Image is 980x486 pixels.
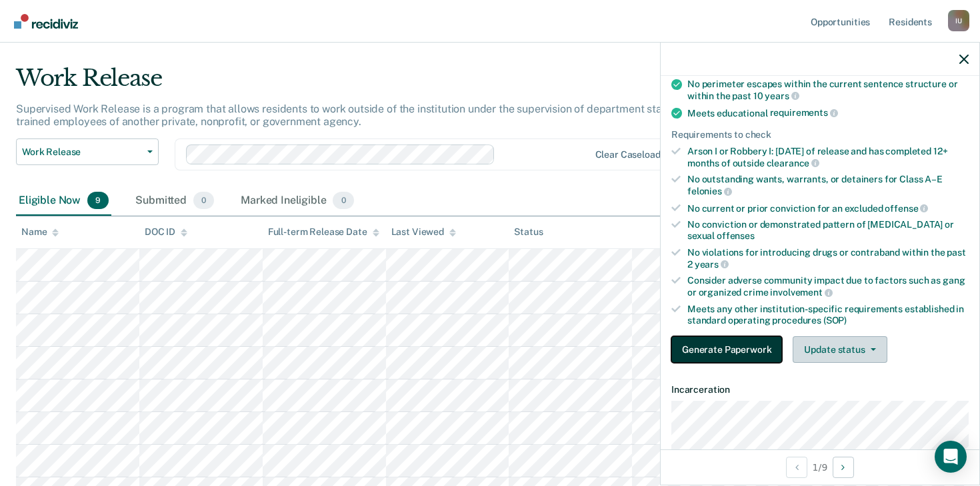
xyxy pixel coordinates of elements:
[22,146,142,158] span: Work Release
[268,226,379,238] div: Full-term Release Date
[765,91,799,101] span: years
[786,457,807,478] button: Previous Opportunity
[823,315,847,326] span: (SOP)
[514,226,543,238] div: Status
[87,192,109,209] span: 9
[671,336,782,363] button: Generate Paperwork
[687,247,969,270] div: No violations for introducing drugs or contraband within the past 2
[333,192,353,209] span: 0
[391,226,456,238] div: Last Viewed
[16,103,731,128] p: Supervised Work Release is a program that allows residents to work outside of the institution und...
[687,174,969,196] div: No outstanding wants, warrants, or detainers for Class A–E
[695,259,729,270] span: years
[145,226,187,238] div: DOC ID
[671,384,969,395] dt: Incarceration
[770,287,832,298] span: involvement
[833,457,854,478] button: Next Opportunity
[767,158,820,168] span: clearance
[14,14,78,29] img: Recidiviz
[687,275,969,298] div: Consider adverse community impact due to factors such as gang or organized crime
[687,186,732,196] span: felonies
[238,186,357,216] div: Marked Ineligible
[885,203,928,214] span: offense
[687,146,969,168] div: Arson I or Robbery I: [DATE] of release and has completed 12+ months of outside
[21,226,59,238] div: Name
[16,186,111,216] div: Eligible Now
[935,441,967,473] div: Open Intercom Messenger
[687,79,969,101] div: No perimeter escapes within the current sentence structure or within the past 10
[661,449,979,485] div: 1 / 9
[793,336,887,363] button: Update status
[193,192,214,209] span: 0
[948,10,969,31] div: I U
[770,107,838,118] span: requirements
[717,230,755,241] span: offenses
[687,107,969,119] div: Meets educational
[948,10,969,31] button: Profile dropdown button
[671,129,969,140] div: Requirements to check
[595,149,665,160] div: Clear caseloads
[687,219,969,242] div: No conviction or demonstrated pattern of [MEDICAL_DATA] or sexual
[687,202,969,214] div: No current or prior conviction for an excluded
[133,186,217,216] div: Submitted
[687,304,969,326] div: Meets any other institution-specific requirements established in standard operating procedures
[16,65,751,103] div: Work Release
